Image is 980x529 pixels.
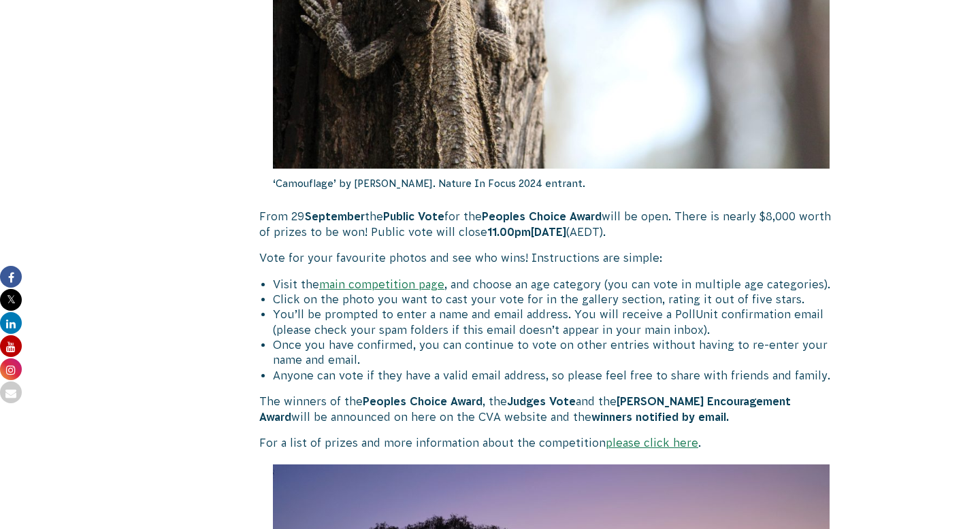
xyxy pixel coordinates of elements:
p: ‘Camouflage’ by [PERSON_NAME]. Nature In Focus 2024 entrant. [273,169,830,199]
a: main competition page [319,278,444,290]
strong: winners notified by email. [591,411,729,423]
p: For a list of prizes and more information about the competition . [259,435,843,450]
p: The winners of the , the and the will be announced on here on the CVA website and the [259,394,843,424]
li: Click on the photo you want to cast your vote for in the gallery section, rating it out of five s... [273,292,843,307]
li: Visit the , and choose an age category (you can vote in multiple age categories). [273,277,843,292]
strong: Judges Vote [507,395,576,407]
strong: [PERSON_NAME] Encouragement Award [259,395,791,422]
p: Vote for your favourite photos and see who wins! Instructions are simple: [259,250,843,265]
span: AEDT [570,226,600,238]
strong: September [305,210,365,222]
li: Anyone can vote if they have a valid email address, so please feel free to share with friends and... [273,368,843,383]
strong: Peoples Choice Award [482,210,602,222]
strong: Peoples Choice Award [363,395,483,407]
strong: 11.00pm[DATE] [487,226,566,238]
p: From 29 the for the will be open. There is nearly $8,000 worth of prizes to be won! Public vote w... [259,209,843,239]
li: You’ll be prompted to enter a name and email address. You will receive a PollUnit confirmation em... [273,307,843,337]
a: please click here [606,437,698,449]
li: Once you have confirmed, you can continue to vote on other entries without having to re-enter you... [273,337,843,368]
strong: Public Vote [383,210,444,222]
